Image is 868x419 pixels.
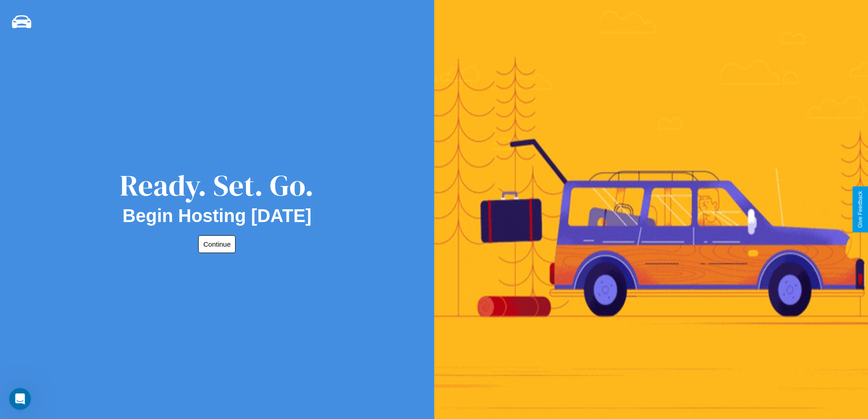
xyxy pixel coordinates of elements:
div: Ready. Set. Go. [120,165,314,206]
div: Give Feedback [857,191,863,228]
iframe: Intercom live chat [9,388,31,410]
h2: Begin Hosting [DATE] [123,206,312,226]
button: Continue [198,235,236,253]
